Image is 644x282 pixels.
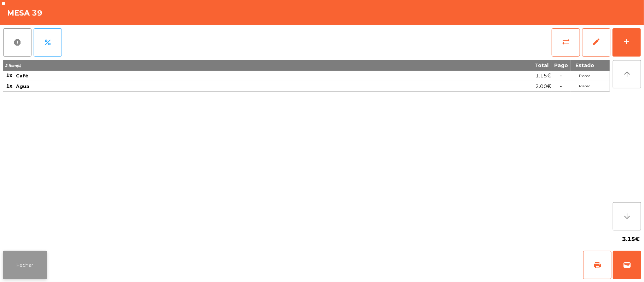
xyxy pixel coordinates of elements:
[16,73,28,78] span: Café
[6,72,12,78] span: 1x
[3,251,47,279] button: Fechar
[43,38,52,47] span: percent
[562,37,570,46] span: sync_alt
[551,60,571,71] th: Pago
[571,60,599,71] th: Estado
[16,83,29,89] span: Água
[7,8,42,18] h4: Mesa 39
[5,63,21,68] span: 2 item(s)
[552,28,580,57] button: sync_alt
[592,37,601,46] span: edit
[535,71,551,81] span: 1.15€
[13,38,22,47] span: report
[582,28,610,57] button: edit
[613,28,641,57] button: add
[571,81,599,92] td: Placed
[622,37,631,46] div: add
[613,60,641,88] button: arrow_upward
[613,251,641,279] button: wallet
[571,71,599,81] td: Placed
[622,234,640,245] span: 3.15€
[3,28,31,57] button: report
[560,72,562,79] span: -
[623,212,631,221] i: arrow_downward
[613,202,641,230] button: arrow_downward
[245,60,551,71] th: Total
[535,82,551,91] span: 2.00€
[623,70,631,78] i: arrow_upward
[560,83,562,89] span: -
[34,28,62,57] button: percent
[623,261,631,269] span: wallet
[6,83,12,89] span: 1x
[593,261,602,269] span: print
[583,251,611,279] button: print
